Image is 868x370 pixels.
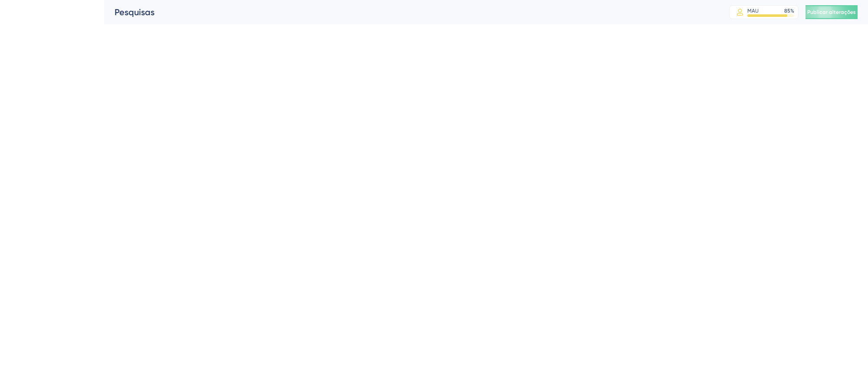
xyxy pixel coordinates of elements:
font: % [790,8,794,14]
font: 85 [784,8,790,14]
font: MAU [747,8,759,14]
font: Publicar alterações [807,9,856,15]
button: Publicar alterações [806,5,858,19]
font: Pesquisas [115,7,155,17]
